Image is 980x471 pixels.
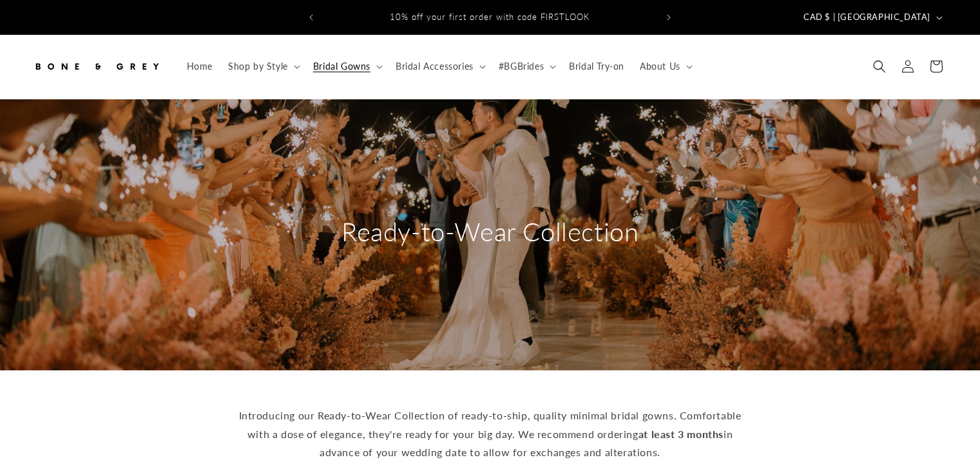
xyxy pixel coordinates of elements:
[561,53,632,80] a: Bridal Try-on
[499,61,544,72] span: #BGBrides
[640,61,680,72] span: About Us
[187,61,213,72] span: Home
[803,11,930,24] span: CAD $ | [GEOGRAPHIC_DATA]
[305,53,388,80] summary: Bridal Gowns
[313,61,370,72] span: Bridal Gowns
[28,48,166,86] a: Bone and Grey Bridal
[388,53,491,80] summary: Bridal Accessories
[228,61,288,72] span: Shop by Style
[390,12,590,22] span: 10% off your first order with code FIRSTLOOK
[632,53,698,80] summary: About Us
[239,406,742,462] p: Introducing our Ready-to-Wear Collection of ready-to-ship, quality minimal bridal gowns. Comforta...
[396,61,474,72] span: Bridal Accessories
[32,52,161,81] img: Bone and Grey Bridal
[569,61,624,72] span: Bridal Try-on
[297,5,325,30] button: Previous announcement
[220,53,305,80] summary: Shop by Style
[179,53,220,80] a: Home
[491,53,561,80] summary: #BGBrides
[341,215,639,248] h2: Ready-to-Wear Collection
[639,428,724,440] strong: at least 3 months
[796,5,948,30] button: CAD $ | [GEOGRAPHIC_DATA]
[655,5,683,30] button: Next announcement
[865,52,894,81] summary: Search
